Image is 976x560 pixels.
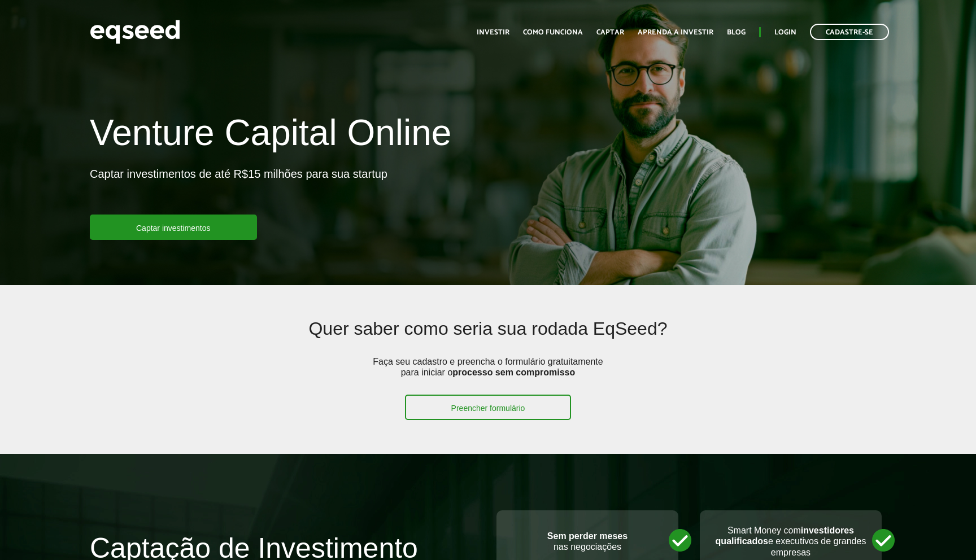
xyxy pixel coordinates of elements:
a: Como funciona [523,29,583,36]
strong: processo sem compromisso [452,368,575,377]
a: Captar investimentos [90,215,257,240]
a: Investir [477,29,509,36]
p: Captar investimentos de até R$15 milhões para sua startup [90,167,387,215]
a: Preencher formulário [405,395,572,420]
a: Cadastre-se [810,24,889,40]
p: Smart Money com e executivos de grandes empresas [711,525,870,558]
strong: investidores qualificados [716,526,854,546]
a: Blog [727,29,746,36]
p: nas negociações [508,531,667,552]
strong: Sem perder meses [547,531,628,541]
a: Captar [596,29,624,36]
p: Faça seu cadastro e preencha o formulário gratuitamente para iniciar o [369,356,607,395]
img: EqSeed [90,17,180,47]
h2: Quer saber como seria sua rodada EqSeed? [171,319,805,356]
a: Aprenda a investir [638,29,713,36]
a: Login [774,29,796,36]
h1: Venture Capital Online [90,113,451,158]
